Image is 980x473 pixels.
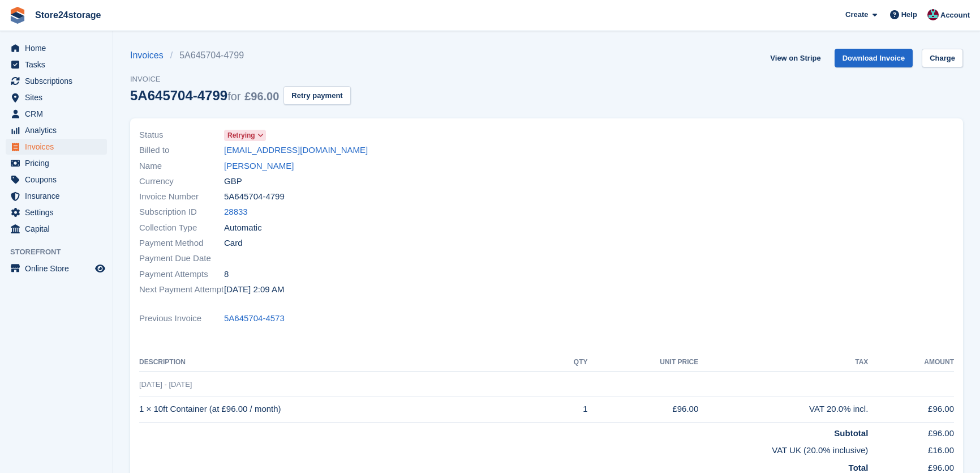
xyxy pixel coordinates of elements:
[25,204,93,220] span: Settings
[244,90,279,103] span: £96.00
[25,90,93,105] span: Sites
[224,206,248,219] a: 28833
[10,246,113,258] span: Storefront
[922,49,963,67] a: Charge
[766,49,825,67] a: View on Stripe
[6,139,107,155] a: menu
[6,73,107,89] a: menu
[6,204,107,220] a: menu
[6,155,107,171] a: menu
[130,74,351,85] span: Invoice
[587,353,698,372] th: Unit Price
[130,49,170,62] a: Invoices
[139,380,192,389] span: [DATE] - [DATE]
[6,90,107,105] a: menu
[587,397,698,422] td: £96.00
[835,49,913,67] a: Download Invoice
[139,440,868,457] td: VAT UK (20.0% inclusive)
[224,283,284,296] time: 2025-09-03 01:09:26 UTC
[6,106,107,122] a: menu
[25,172,93,188] span: Coupons
[25,73,93,89] span: Subscriptions
[547,397,587,422] td: 1
[227,130,255,140] span: Retrying
[139,160,224,173] span: Name
[868,422,954,440] td: £96.00
[139,190,224,203] span: Invoice Number
[130,49,351,62] nav: breadcrumbs
[224,190,285,203] span: 5A645704-4799
[25,221,93,237] span: Capital
[93,262,107,275] a: Preview store
[868,397,954,422] td: £96.00
[868,353,954,372] th: Amount
[224,312,285,325] a: 5A645704-4573
[139,252,224,265] span: Payment Due Date
[31,6,106,24] a: Store24storage
[698,403,868,416] div: VAT 20.0% incl.
[139,283,224,296] span: Next Payment Attempt
[25,40,93,56] span: Home
[868,440,954,457] td: £16.00
[139,206,224,219] span: Subscription ID
[224,144,368,157] a: [EMAIL_ADDRESS][DOMAIN_NAME]
[6,188,107,204] a: menu
[283,86,350,105] button: Retry payment
[901,9,917,20] span: Help
[25,261,93,276] span: Online Store
[224,237,243,250] span: Card
[25,57,93,73] span: Tasks
[927,9,939,20] img: George
[224,175,242,188] span: GBP
[139,353,547,372] th: Description
[224,160,294,173] a: [PERSON_NAME]
[6,122,107,138] a: menu
[224,129,266,142] a: Retrying
[224,221,262,235] span: Automatic
[849,463,869,472] strong: Total
[139,268,224,281] span: Payment Attempts
[25,155,93,171] span: Pricing
[547,353,587,372] th: QTY
[139,175,224,188] span: Currency
[139,221,224,235] span: Collection Type
[224,268,229,281] span: 8
[9,7,26,24] img: stora-icon-8386f47178a22dfd0bd8f6a31ec36ba5ce8667c1dd55bd0f319d3a0aa187defe.svg
[6,40,107,56] a: menu
[940,10,970,21] span: Account
[6,172,107,188] a: menu
[25,106,93,122] span: CRM
[25,188,93,204] span: Insurance
[139,397,547,422] td: 1 × 10ft Container (at £96.00 / month)
[139,237,224,250] span: Payment Method
[25,139,93,155] span: Invoices
[139,144,224,157] span: Billed to
[6,261,107,276] a: menu
[6,221,107,237] a: menu
[139,312,224,325] span: Previous Invoice
[698,353,868,372] th: Tax
[6,57,107,73] a: menu
[834,428,868,438] strong: Subtotal
[845,9,868,20] span: Create
[130,88,279,103] div: 5A645704-4799
[139,129,224,142] span: Status
[227,90,240,103] span: for
[25,122,93,138] span: Analytics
